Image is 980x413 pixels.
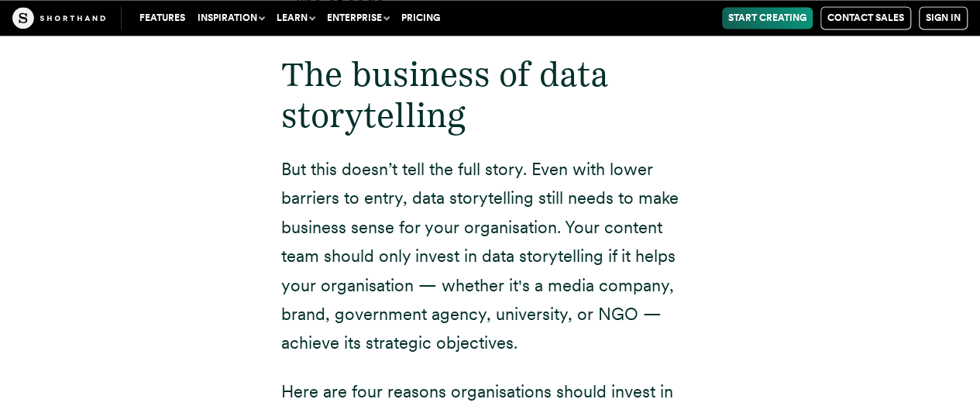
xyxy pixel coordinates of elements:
p: But this doesn’t tell the full story. Even with lower barriers to entry, data storytelling still ... [281,155,700,358]
a: Features [133,7,191,29]
button: Enterprise [321,7,395,29]
a: Pricing [395,7,446,29]
button: Inspiration [191,7,270,29]
button: Learn [270,7,321,29]
h2: The business of data storytelling [281,54,700,136]
a: Sign in [919,6,968,29]
a: Contact Sales [820,6,911,29]
img: The Craft [12,7,105,29]
a: Start Creating [722,7,813,29]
